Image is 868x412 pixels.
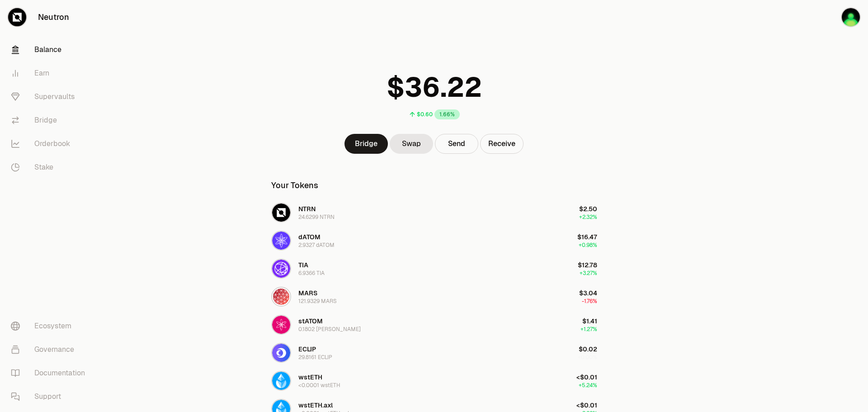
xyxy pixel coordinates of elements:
button: stATOM LogostATOM0.1802 [PERSON_NAME]$1.41+1.27% [266,311,603,338]
img: ECLIP Logo [272,344,290,362]
a: Governance [4,338,98,361]
span: dATOM [298,233,321,241]
span: +3.27% [580,270,597,277]
button: MARS LogoMARS121.9329 MARS$3.04-1.76% [266,283,603,310]
img: Frost_Ledger [842,8,860,26]
span: +2.32% [579,213,597,221]
div: <0.0001 wstETH [298,382,340,389]
div: 29.8161 ECLIP [298,354,332,361]
img: MARS Logo [272,288,290,306]
span: $12.78 [578,261,597,269]
a: Balance [4,38,98,62]
span: +0.00% [578,354,597,361]
span: NTRN [298,205,316,213]
button: dATOM LogodATOM2.9327 dATOM$16.47+0.98% [266,227,603,254]
div: Your Tokens [271,179,318,192]
button: NTRN LogoNTRN24.6299 NTRN$2.50+2.32% [266,199,603,226]
div: 1.66% [434,109,460,119]
a: Support [4,385,98,408]
a: Bridge [4,109,98,132]
span: <$0.01 [576,401,597,409]
span: $1.41 [582,317,597,325]
a: Swap [390,134,433,154]
div: $0.60 [417,111,433,118]
img: TIA Logo [272,260,290,278]
div: 6.9366 TIA [298,270,325,277]
img: stATOM Logo [272,316,290,334]
span: ECLIP [298,345,316,353]
span: $16.47 [577,233,597,241]
button: ECLIP LogoECLIP29.8161 ECLIP$0.02+0.00% [266,339,603,366]
button: Receive [480,134,524,154]
button: wstETH LogowstETH<0.0001 wstETH<$0.01+5.24% [266,367,603,394]
div: 24.6299 NTRN [298,213,335,221]
span: +1.27% [580,326,597,333]
img: dATOM Logo [272,232,290,250]
span: -1.76% [582,298,597,305]
span: +5.24% [579,382,597,389]
img: NTRN Logo [272,204,290,222]
button: Send [435,134,478,154]
a: Bridge [344,134,388,154]
span: MARS [298,289,317,297]
span: wstETH [298,373,322,381]
span: TIA [298,261,308,269]
span: wstETH.axl [298,401,333,409]
span: $0.02 [579,345,597,353]
a: Documentation [4,361,98,385]
button: TIA LogoTIA6.9366 TIA$12.78+3.27% [266,255,603,282]
div: 121.9329 MARS [298,298,337,305]
span: $2.50 [579,205,597,213]
span: <$0.01 [576,373,597,381]
a: Ecosystem [4,314,98,338]
div: 2.9327 dATOM [298,242,335,249]
a: Stake [4,156,98,179]
a: Orderbook [4,132,98,156]
a: Earn [4,62,98,85]
span: $3.04 [579,289,597,297]
a: Supervaults [4,85,98,109]
span: +0.98% [579,242,597,249]
div: 0.1802 [PERSON_NAME] [298,326,361,333]
img: wstETH Logo [272,372,290,390]
span: stATOM [298,317,323,325]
